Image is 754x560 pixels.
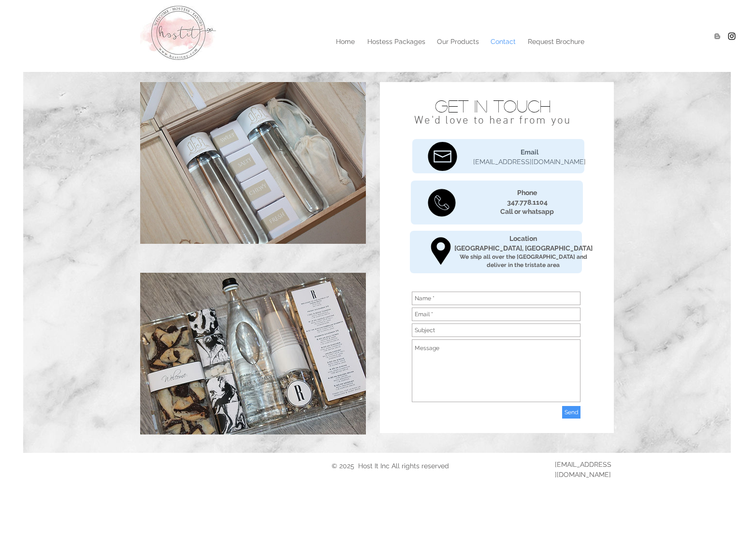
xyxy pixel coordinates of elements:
input: Subject [412,323,580,337]
img: Blogger [712,31,722,41]
span: Phone [517,189,537,196]
span: © 2025 Host It Inc All rights reserved [332,462,449,470]
p: Contact [486,34,521,49]
span: Send [565,408,578,417]
img: Hostitny [727,31,737,41]
p: Home [331,34,360,49]
input: Name * [412,292,580,305]
span: 347.778.1104 [507,198,548,206]
a: Hostess Packages [361,34,431,49]
img: IMG_8013.JPG [140,82,366,244]
span: deliver in the tristate area [487,262,560,268]
a: Our Products [431,34,484,49]
span: We ship all over the [GEOGRAPHIC_DATA] and [460,253,587,260]
ul: Social Bar [712,31,737,41]
p: Request Brochure [523,34,589,49]
a: Home [329,34,361,49]
img: Hostess Tray [140,273,366,434]
span: Location [509,235,537,242]
p: Hostess Packages [362,34,430,49]
span: GET IN TOUCH [435,98,551,114]
span: Call or whatsapp [500,208,554,215]
span: [GEOGRAPHIC_DATA], [GEOGRAPHIC_DATA] [454,244,593,252]
nav: Site [184,34,591,49]
a: Contact [484,34,522,49]
span: We'd love to hear from you [414,114,571,127]
a: Request Brochure [522,34,591,49]
button: Send [562,406,580,419]
p: Our Products [432,34,484,49]
a: [EMAIL_ADDRESS][DOMAIN_NAME] [555,461,611,478]
input: Email * [412,308,580,321]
